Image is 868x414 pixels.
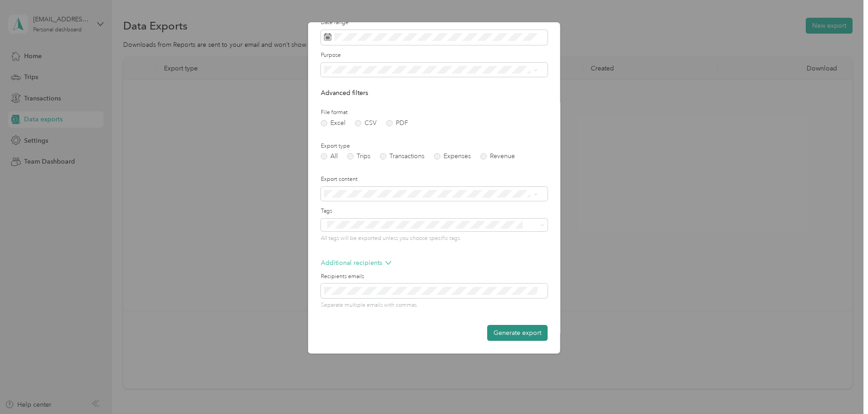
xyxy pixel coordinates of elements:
[434,153,471,160] label: Expenses
[321,120,345,126] label: Excel
[321,258,391,268] p: Additional recipients
[347,153,370,160] label: Trips
[487,325,548,341] button: Generate export
[380,153,424,160] label: Transactions
[321,175,548,184] label: Export content
[321,301,548,309] p: Separate multiple emails with commas
[321,109,548,117] label: File format
[321,153,338,160] label: All
[321,51,548,60] label: Purpose
[355,120,377,126] label: CSV
[480,153,515,160] label: Revenue
[386,120,408,126] label: PDF
[321,273,548,281] label: Recipients emails
[321,88,548,98] p: Advanced filters
[321,207,548,215] label: Tags
[321,19,548,27] label: Date range
[321,142,548,150] label: Export type
[321,234,548,243] p: All tags will be exported unless you choose specific tags.
[817,363,868,414] iframe: Everlance-gr Chat Button Frame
